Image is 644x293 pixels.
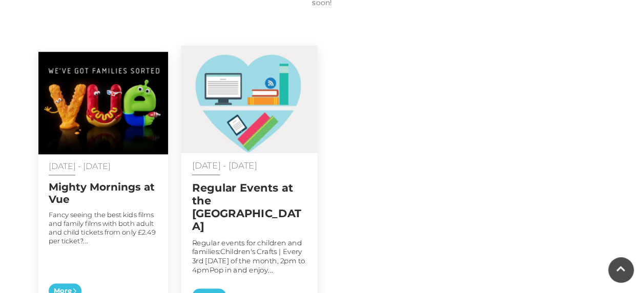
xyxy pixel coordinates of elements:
[49,162,158,171] p: [DATE] - [DATE]
[49,211,158,245] p: Fancy seeing the best kids films and family films with both adult and child tickets from only £2....
[49,181,158,205] h2: Mighty Mornings at Vue
[192,238,306,275] p: Regular events for children and families:Children's Crafts | Every 3rd [DATE] of the month, 2pm t...
[192,161,306,170] p: [DATE] - [DATE]
[192,181,306,233] h2: Regular Events at the [GEOGRAPHIC_DATA]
